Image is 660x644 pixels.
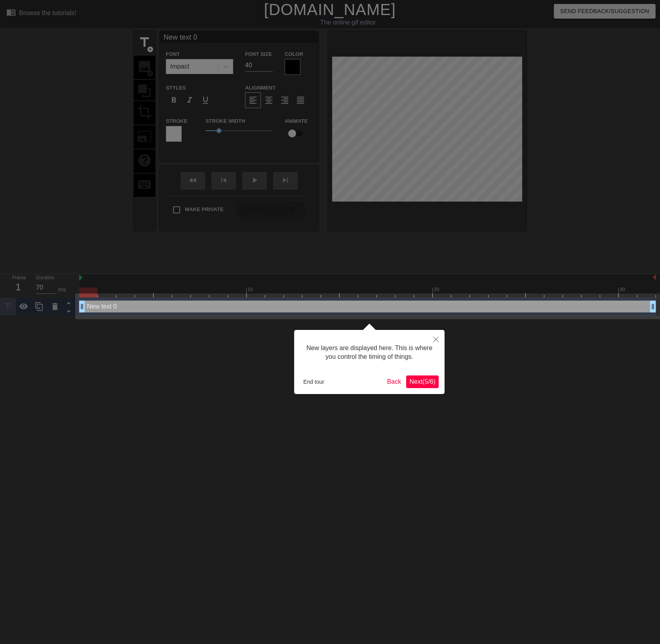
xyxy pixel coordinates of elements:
[300,376,327,388] button: End tour
[384,375,405,388] button: Back
[406,375,439,388] button: Next
[409,378,436,385] span: Next ( 5 / 6 )
[427,330,445,348] button: Close
[300,336,439,370] div: New layers are displayed here. This is where you control the timing of things.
